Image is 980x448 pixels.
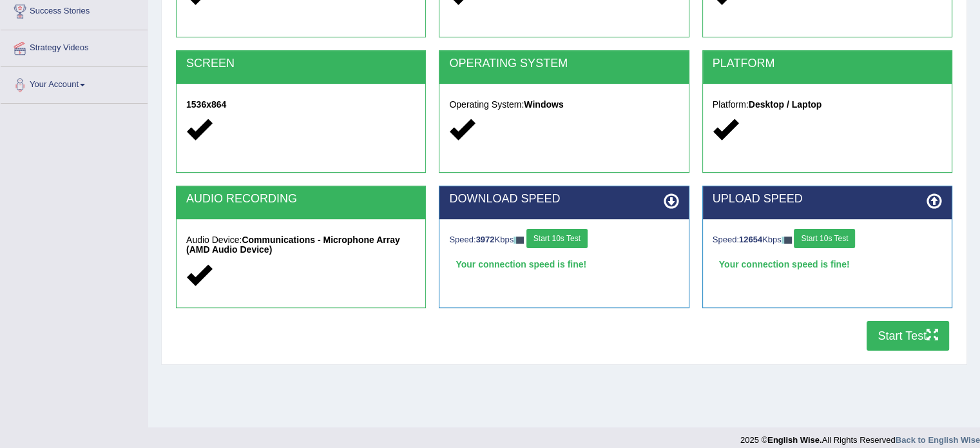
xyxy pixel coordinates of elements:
[739,235,762,244] strong: 12654
[1,67,148,99] a: Your Account
[767,435,821,445] strong: English Wise.
[514,237,524,244] img: ajax-loader-fb-connection.gif
[186,57,416,70] h2: SCREEN
[713,255,942,274] div: Your connection speed is fine!
[740,427,980,446] div: 2025 © All Rights Reserved
[449,229,678,251] div: Speed: Kbps
[749,99,822,110] strong: Desktop / Laptop
[713,193,942,206] h2: UPLOAD SPEED
[867,321,949,351] button: Start Test
[449,255,678,274] div: Your connection speed is fine!
[713,57,942,70] h2: PLATFORM
[713,100,942,110] h5: Platform:
[186,235,416,255] h5: Audio Device:
[713,229,942,251] div: Speed: Kbps
[449,193,678,206] h2: DOWNLOAD SPEED
[524,99,563,110] strong: Windows
[794,229,855,248] button: Start 10s Test
[476,235,495,244] strong: 3972
[186,99,226,110] strong: 1536x864
[782,237,792,244] img: ajax-loader-fb-connection.gif
[526,229,588,248] button: Start 10s Test
[449,100,678,110] h5: Operating System:
[186,193,416,206] h2: AUDIO RECORDING
[449,57,678,70] h2: OPERATING SYSTEM
[186,235,400,255] strong: Communications - Microphone Array (AMD Audio Device)
[896,435,980,445] a: Back to English Wise
[1,30,148,63] a: Strategy Videos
